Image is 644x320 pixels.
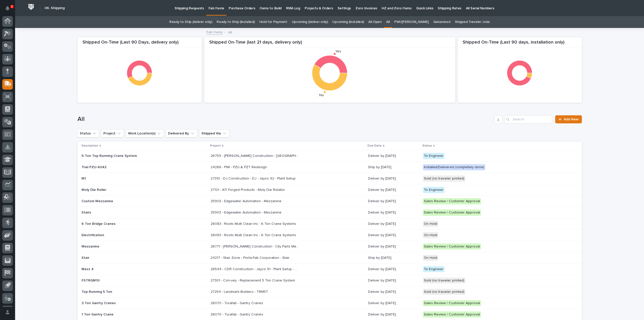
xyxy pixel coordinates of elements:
[211,311,264,317] p: 26070 - Turafab - Gantry Cranes
[77,275,582,286] tr: FSTRGM1027301 - Con-vey - Replacement 5 Ton Crane System27301 - Con-vey - Replacement 5 Ton Crane...
[206,29,223,35] a: Fab Items
[77,241,582,252] tr: Mezzanine26771 - [PERSON_NAME] Construction - City Parts Mezzanine26771 - [PERSON_NAME] Construct...
[45,6,65,10] h2: 06. Shipping
[423,209,481,216] div: Sales Review / Customer Approval
[77,40,202,48] div: Shipped On-Time (Last 90 Days, delivery only)
[77,207,582,218] tr: Stairs25903 - Edgewater Automation - Mezzanine25903 - Edgewater Automation - Mezzanine Deliver by...
[423,289,465,295] div: Sold (no traveler printed)
[368,278,419,283] p: Deliver by [DATE]
[82,256,170,260] p: Stair
[423,164,485,170] div: Installed/Delivered (completely done)
[82,222,170,226] p: 6 Ton Bridge Cranes
[82,278,170,283] p: FSTRGM10
[423,255,438,261] div: On Hold
[82,312,170,317] p: 1 Ton Gantry Crane
[169,16,212,28] a: Ready to Ship (deliver only)
[82,199,170,203] p: Custom Mezzanine
[6,6,13,14] div: Notifications2
[368,16,382,28] a: All Open
[423,243,481,250] div: Sales Review / Customer Approval
[211,232,297,237] p: 26083 - Roots Multi Clean Inc - 6 Ton Crane Systems
[77,309,582,320] tr: 1 Ton Gantry Crane26070 - Turafab - Gantry Cranes26070 - Turafab - Gantry Cranes Deliver by [DATE...
[368,312,419,317] p: Deliver by [DATE]
[211,187,286,192] p: 27121 - ATI Forged Products - Moly Die Rotator
[423,153,445,159] div: To Engineer
[211,266,300,271] p: 26544 - CDR Construction - Jayco 91 - Plant Setup - R7
[423,266,445,272] div: To Engineer
[368,210,419,215] p: Deliver by [DATE]
[11,5,13,8] p: 2
[82,290,170,294] p: Top Running 5 Ton
[259,16,287,28] a: Hold for Payment
[368,199,419,203] p: Deliver by [DATE]
[368,143,382,149] p: Due Date
[319,93,324,97] text: No
[82,165,170,169] p: Trial PZU-6042
[77,264,582,275] tr: Mezz 426544 - CDR Construction - Jayco 91 - Plant Setup - R726544 - CDR Construction - Jayco 91 -...
[2,3,13,14] button: Notifications
[77,218,582,230] tr: 6 Ton Bridge Cranes26083 - Roots Multi Clean Inc - 6 Ton Crane Systems26083 - Roots Multi Clean I...
[82,267,170,271] p: Mezz 4
[423,232,438,238] div: On Hold
[77,196,582,207] tr: Custom Mezzanine25903 - Edgewater Automation - Mezzanine25903 - Edgewater Automation - Mezzanine ...
[126,129,164,137] button: Work Location(s)
[82,154,170,158] p: 5-Ton Top Running Crane System
[166,129,197,137] button: Delivered By
[228,29,232,35] p: All
[368,301,419,305] p: Deliver by [DATE]
[423,175,465,182] div: Sold (no traveler printed)
[368,290,419,294] p: Deliver by [DATE]
[211,198,283,203] p: 25903 - Edgewater Automation - Mezzanine
[458,40,582,48] div: Shipped On-Time (Last 90 days, installation only)
[211,164,268,169] p: 24268 - PWI - PZU & PZT Redesign
[77,297,582,309] tr: 3 Ton Gantry Cranes26070 - Turafab - Gantry Cranes26070 - Turafab - Gantry Cranes Deliver by [DAT...
[292,16,328,28] a: Upcoming (deliver only)
[423,198,481,204] div: Sales Review / Customer Approval
[368,176,419,181] p: Deliver by [DATE]
[368,154,419,158] p: Deliver by [DATE]
[82,176,170,181] p: M1
[82,210,170,215] p: Stairs
[210,143,221,149] p: Project
[423,221,438,227] div: On Hold
[368,188,419,192] p: Deliver by [DATE]
[77,184,582,196] tr: Moly Die Roller27121 - ATI Forged Products - Moly Die Rotator27121 - ATI Forged Products - Moly D...
[77,173,582,184] tr: M127310 - DJ Construction - DJ - Jayco 92 - Plant Setup27310 - DJ Construction - DJ - Jayco 92 - ...
[211,277,296,283] p: 27301 - Con-vey - Replacement 5 Ton Crane System
[77,116,493,123] h1: All
[211,243,300,249] p: 26771 - [PERSON_NAME] Construction - City Parts Mezzanine
[204,40,455,48] div: Shipped On-Time (last 21 days, delivery only)
[368,256,419,260] p: Ship by [DATE]
[211,300,264,305] p: 26070 - Turafab - Gantry Cranes
[368,165,419,169] p: Ship by [DATE]
[564,118,579,121] span: Add New
[504,115,552,123] input: Search
[368,244,419,249] p: Deliver by [DATE]
[82,188,170,192] p: Moly Die Roller
[77,129,99,137] button: Status
[82,143,98,149] p: Description
[211,255,291,260] p: 24217 - Stair Zone - Porta-Fab Corporation - Stair
[423,300,481,306] div: Sales Review / Customer Approval
[77,230,582,241] tr: Electrification26083 - Roots Multi Clean Inc - 6 Ton Crane Systems26083 - Roots Multi Clean Inc -...
[423,277,465,284] div: Sold (no traveler printed)
[82,244,170,249] p: Mezzanine
[199,129,229,137] button: Shipped Via
[77,162,582,173] tr: Trial PZU-604224268 - PWI - PZU & PZT Redesign24268 - PWI - PZU & PZT Redesign Ship by [DATE]Inst...
[386,16,390,28] a: All
[368,222,419,226] p: Deliver by [DATE]
[217,16,255,28] a: Ready to Ship (installed)
[211,209,283,215] p: 25903 - Edgewater Automation - Mezzanine
[211,221,297,226] p: 26083 - Roots Multi Clean Inc - 6 Ton Crane Systems
[433,16,450,28] a: Galvanized
[335,50,341,53] text: Yes
[101,129,124,137] button: Project
[82,233,170,237] p: Electrification
[211,153,300,158] p: 26759 - Robinson Construction - Warsaw Public Works Street Department 5T Bridge Crane
[423,187,445,193] div: To Engineer
[82,301,170,305] p: 3 Ton Gantry Cranes
[211,175,297,181] p: 27310 - DJ Construction - DJ - Jayco 92 - Plant Setup
[77,252,582,264] tr: Stair24217 - Stair Zone - Porta-Fab Corporation - Stair24217 - Stair Zone - Porta-Fab Corporation...
[555,115,582,123] a: Add New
